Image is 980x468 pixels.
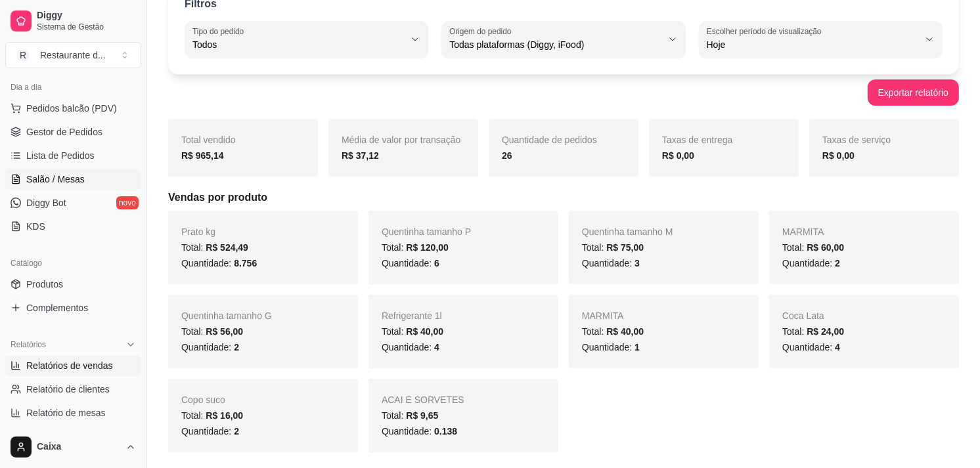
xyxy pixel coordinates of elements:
label: Escolher período de visualização [707,26,826,37]
strong: 26 [502,150,512,161]
span: Complementos [26,301,88,314]
span: R$ 75,00 [606,242,644,253]
span: Total vendido [181,135,236,145]
span: Quentinha tamanho G [181,310,272,321]
span: 0.138 [434,426,457,436]
span: Pedidos balcão (PDV) [26,102,117,115]
a: Produtos [5,274,141,295]
span: Copo suco [181,394,225,405]
span: R$ 24,00 [807,326,844,337]
span: R$ 524,49 [206,242,248,253]
span: R$ 40,00 [606,326,644,337]
span: Gestor de Pedidos [26,125,102,138]
span: Total: [582,242,644,253]
strong: R$ 37,12 [342,150,379,161]
div: Restaurante d ... [40,49,106,62]
span: Total: [782,242,844,253]
span: Total: [181,242,248,253]
span: MARMITA [782,226,824,237]
span: R$ 16,00 [206,410,243,421]
span: Quantidade: [181,426,239,436]
span: Quentinha tamanho M [582,226,673,237]
span: Hoje [707,38,919,51]
span: Taxas de serviço [822,135,891,145]
span: R$ 40,00 [406,326,443,337]
div: Catálogo [5,253,141,274]
button: Pedidos balcão (PDV) [5,98,141,119]
span: Quentinha tamanho P [382,226,471,237]
span: Quantidade: [382,258,439,268]
span: R [16,49,30,62]
span: 8.756 [234,258,257,268]
a: Diggy Botnovo [5,192,141,213]
strong: R$ 0,00 [662,150,694,161]
span: R$ 60,00 [807,242,844,253]
span: R$ 56,00 [206,326,243,337]
button: Origem do pedidoTodas plataformas (Diggy, iFood) [441,21,685,58]
button: Tipo do pedidoTodos [185,21,428,58]
a: KDS [5,216,141,237]
span: 1 [635,342,640,352]
span: Quantidade: [582,342,640,352]
a: Relatório de clientes [5,379,141,400]
span: Relatório de clientes [26,383,110,396]
span: 4 [434,342,439,352]
span: 2 [835,258,840,268]
a: Relatório de mesas [5,402,141,423]
h5: Vendas por produto [168,190,959,205]
span: Refrigerante 1l [382,310,442,321]
span: Total: [181,326,243,337]
label: Tipo do pedido [192,26,248,37]
a: Relatórios de vendas [5,355,141,376]
a: DiggySistema de Gestão [5,5,141,37]
span: 2 [234,342,239,352]
span: Média de valor por transação [342,135,460,145]
button: Select a team [5,42,141,68]
span: Caixa [37,441,120,453]
span: Total: [382,410,438,421]
span: Quantidade: [181,342,239,352]
span: Taxas de entrega [662,135,732,145]
span: Salão / Mesas [26,173,85,186]
strong: R$ 0,00 [822,150,855,161]
span: Quantidade: [782,258,840,268]
strong: R$ 965,14 [181,150,224,161]
span: Relatório de mesas [26,406,106,419]
span: Diggy Bot [26,196,66,209]
a: Lista de Pedidos [5,145,141,166]
span: Todas plataformas (Diggy, iFood) [449,38,661,51]
span: Quantidade: [582,258,640,268]
span: Prato kg [181,226,215,237]
a: Complementos [5,297,141,318]
span: 3 [635,258,640,268]
span: ACAI E SORVETES [382,394,464,405]
span: Sistema de Gestão [37,22,136,32]
span: Produtos [26,278,63,291]
span: R$ 9,65 [406,410,438,421]
label: Origem do pedido [449,26,516,37]
div: Dia a dia [5,77,141,98]
span: Lista de Pedidos [26,149,95,162]
span: Todos [192,38,405,51]
button: Escolher período de visualizaçãoHoje [699,21,943,58]
a: Salão / Mesas [5,169,141,190]
span: Total: [782,326,844,337]
span: Coca Lata [782,310,824,321]
button: Exportar relatório [868,79,959,106]
span: Diggy [37,10,136,22]
span: Relatórios de vendas [26,359,113,372]
span: Total: [582,326,644,337]
span: Quantidade: [181,258,257,268]
span: KDS [26,220,45,233]
span: Total: [382,242,449,253]
span: MARMITA [582,310,624,321]
span: R$ 120,00 [406,242,449,253]
span: Quantidade: [782,342,840,352]
span: Quantidade: [382,342,439,352]
button: Caixa [5,431,141,463]
span: 6 [434,258,439,268]
span: 4 [835,342,840,352]
span: Total: [181,410,243,421]
span: Relatórios [11,339,46,350]
span: 2 [234,426,239,436]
